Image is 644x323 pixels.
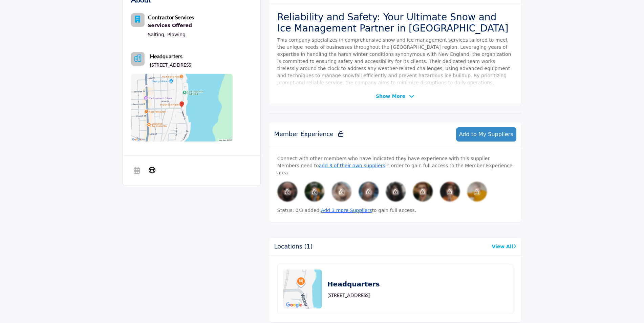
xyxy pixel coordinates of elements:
b: Contractor Services [148,14,194,20]
div: Please rate 5 vendors to connect with members. [331,181,352,202]
div: Please rate 5 vendors to connect with members. [304,181,325,202]
img: Location Map [131,74,233,142]
img: image [440,181,460,202]
span: Show More [376,93,405,100]
img: Location Map [283,270,322,308]
span: Add to My Suppliers [459,131,513,137]
div: Please rate 5 vendors to connect with members. [413,181,433,202]
img: image [277,181,298,202]
div: Please rate 5 vendors to connect with members. [467,181,487,202]
a: Plowing [167,32,186,37]
h2: Locations (1) [274,243,313,250]
a: add 3 of their own suppliers [319,163,385,168]
b: Headquarters [150,52,183,60]
div: Please rate 5 vendors to connect with members. [277,181,298,202]
p: [STREET_ADDRESS] [327,292,370,299]
button: Add to My Suppliers [456,127,516,142]
img: image [386,181,406,202]
img: image [359,181,379,202]
div: Services Offered refers to the specific products, assistance, or expertise a business provides to... [148,21,194,30]
button: Category Icon [131,13,145,27]
a: Salting, [148,32,166,37]
div: Please rate 5 vendors to connect with members. [440,181,460,202]
img: image [331,181,352,202]
a: Add 3 more Suppliers [321,208,372,213]
p: This company specializes in comprehensive snow and ice management services tailored to meet the u... [277,37,513,101]
p: Status: 0/3 added. to gain full access. [277,207,513,214]
p: [STREET_ADDRESS] [150,62,192,68]
h2: Member Experience [274,131,343,138]
img: image [467,181,487,202]
div: Please rate 5 vendors to connect with members. [359,181,379,202]
a: View All [492,243,516,250]
button: Headquarter icon [131,52,145,66]
h2: Reliability and Safety: Your Ultimate Snow and Ice Management Partner in [GEOGRAPHIC_DATA] [277,12,513,34]
img: image [304,181,325,202]
img: image [413,181,433,202]
p: Connect with other members who have indicated they have experience with this supplier. Members ne... [277,155,513,176]
div: Please rate 5 vendors to connect with members. [386,181,406,202]
a: Contractor Services [148,15,194,20]
a: Services Offered [148,21,194,30]
h2: Headquarters [327,279,380,289]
